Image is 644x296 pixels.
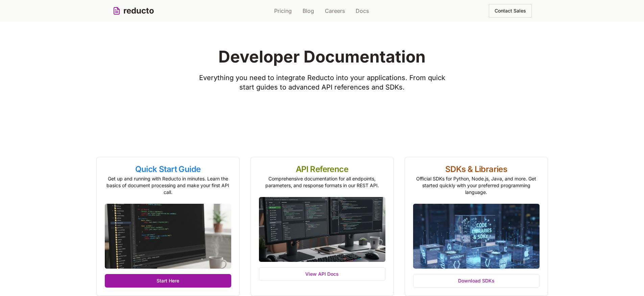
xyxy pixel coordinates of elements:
p: Everything you need to integrate Reducto into your applications. From quick start guides to advan... [192,73,452,92]
a: Pricing [274,7,292,15]
a: reducto [113,5,154,16]
p: Comprehensive documentation for all endpoints, parameters, and response formats in our REST API. [259,175,385,189]
button: Download SDKs [413,274,540,288]
img: Code libraries and SDKs [413,204,540,269]
h3: SDKs & Libraries [413,165,540,173]
button: View API Docs [259,267,385,281]
button: Contact Sales [489,4,532,18]
img: API documentation and code examples [259,197,385,262]
h3: Quick Start Guide [105,165,231,173]
p: Official SDKs for Python, Node.js, Java, and more. Get started quickly with your preferred progra... [413,175,540,196]
a: Docs [356,7,369,15]
button: Start Here [105,274,231,288]
p: Get up and running with Reducto in minutes. Learn the basics of document processing and make your... [105,175,231,196]
h1: Developer Documentation [171,49,474,65]
h3: API Reference [259,165,385,173]
img: Getting started with API integration [105,204,231,269]
a: Blog [303,7,314,15]
a: Careers [325,7,345,15]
